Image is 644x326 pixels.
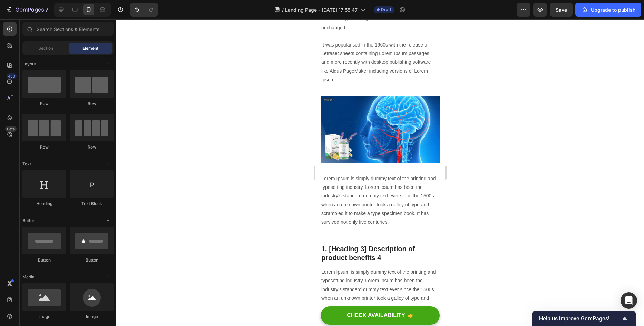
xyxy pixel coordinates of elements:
[3,3,51,17] button: 7
[103,272,114,283] span: Toggle open
[22,201,66,207] div: Heading
[103,215,114,226] span: Toggle open
[6,225,124,243] p: 1. [Heading 3] Description of product benefits 4
[621,292,637,309] div: Open Intercom Messenger
[70,257,114,263] div: Button
[103,159,114,170] span: Toggle open
[575,3,641,17] button: Upgrade to publish
[539,315,621,322] span: Help us improve GemPages!
[282,6,284,13] span: /
[22,274,35,280] span: Media
[5,126,17,132] div: Beta
[6,155,124,207] p: Lorem Ipsum is simply dummy text of the printing and typesetting industry. Lorem Ipsum has been t...
[70,101,114,107] div: Row
[22,61,36,67] span: Layout
[130,3,158,17] div: Undo/Redo
[82,45,98,51] span: Element
[70,201,114,207] div: Text Block
[22,161,31,167] span: Text
[550,3,573,17] button: Save
[556,7,567,13] span: Save
[22,314,66,320] div: Image
[22,22,114,36] input: Search Sections & Elements
[31,293,90,300] div: CHECK AVAILABILITY
[7,73,17,79] div: 450
[70,144,114,150] div: Row
[539,314,629,323] button: Show survey - Help us improve GemPages!
[22,144,66,150] div: Row
[22,101,66,107] div: Row
[381,7,391,13] span: Draft
[22,217,35,224] span: Button
[581,6,635,13] div: Upgrade to publish
[103,59,114,70] span: Toggle open
[22,257,66,263] div: Button
[38,45,53,51] span: Section
[45,6,48,14] p: 7
[315,19,445,326] iframe: Design area
[5,287,124,305] button: CHECK AVAILABILITY
[5,77,124,143] img: Alt Image
[285,6,358,13] span: Landing Page - [DATE] 17:55:47
[70,314,114,320] div: Image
